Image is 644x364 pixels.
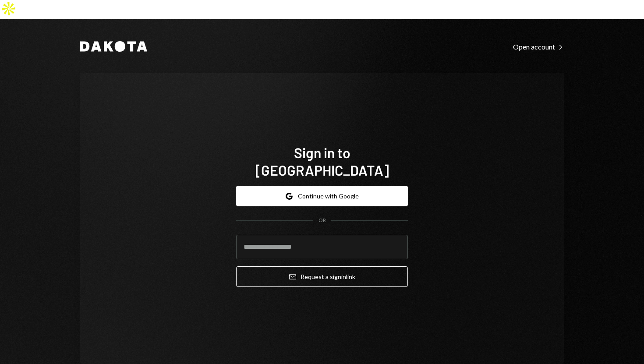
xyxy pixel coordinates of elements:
[513,42,564,51] a: Open account
[236,266,408,287] button: Request a signinlink
[236,186,408,206] button: Continue with Google
[236,144,408,179] h1: Sign in to [GEOGRAPHIC_DATA]
[318,217,326,224] div: OR
[513,42,564,51] div: Open account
